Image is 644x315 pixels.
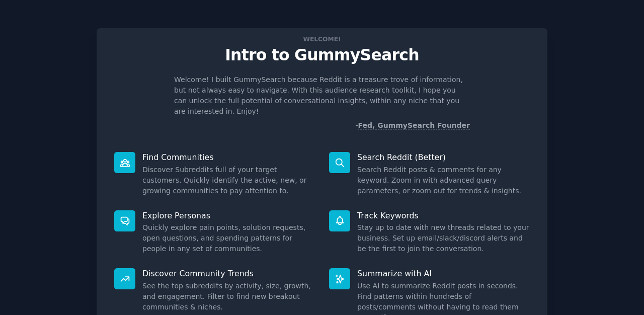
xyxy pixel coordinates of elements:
p: Intro to GummySearch [107,46,537,64]
p: Track Keywords [357,210,530,221]
p: Summarize with AI [357,268,530,279]
p: Search Reddit (Better) [357,152,530,163]
dd: See the top subreddits by activity, size, growth, and engagement. Filter to find new breakout com... [142,281,315,312]
a: Fed, GummySearch Founder [358,121,470,130]
p: Find Communities [142,152,315,163]
div: - [355,120,470,131]
span: Welcome! [301,34,343,44]
p: Discover Community Trends [142,268,315,279]
p: Welcome! I built GummySearch because Reddit is a treasure trove of information, but not always ea... [174,74,470,117]
dd: Search Reddit posts & comments for any keyword. Zoom in with advanced query parameters, or zoom o... [357,165,530,196]
p: Explore Personas [142,210,315,221]
dd: Discover Subreddits full of your target customers. Quickly identify the active, new, or growing c... [142,165,315,196]
dd: Stay up to date with new threads related to your business. Set up email/slack/discord alerts and ... [357,222,530,254]
dd: Quickly explore pain points, solution requests, open questions, and spending patterns for people ... [142,222,315,254]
